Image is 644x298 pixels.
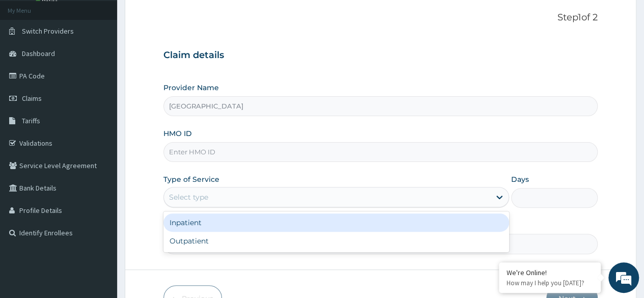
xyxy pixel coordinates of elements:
span: Tariffs [22,116,40,125]
p: Step 1 of 2 [163,12,598,23]
div: Outpatient [163,232,509,250]
span: Switch Providers [22,26,74,36]
span: Claims [22,94,42,103]
label: HMO ID [163,128,192,139]
label: Days [511,174,529,184]
span: Dashboard [22,49,55,58]
label: Type of Service [163,174,219,184]
div: Inpatient [163,213,509,232]
label: Provider Name [163,83,219,93]
div: Select type [169,192,208,202]
p: How may I help you today? [507,279,593,287]
input: Enter HMO ID [163,142,598,162]
div: We're Online! [507,268,593,277]
h3: Claim details [163,50,598,61]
